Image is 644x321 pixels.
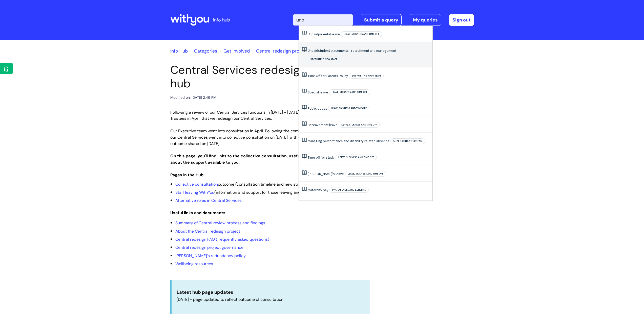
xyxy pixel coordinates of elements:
a: About the Central redesign project [175,229,240,234]
span: Leave, sickness and time off [341,31,382,37]
span: Supporting your team [390,138,425,144]
strong: Useful links and documents [170,210,225,215]
a: Central redesign project governance [175,245,243,250]
a: Public duties [308,106,327,111]
span: Recruiting new staff [308,57,340,62]
a: Bereavement leave [308,122,338,127]
a: Managing performance and disability related absence [308,139,389,143]
a: Get involved [223,48,250,54]
a: My queries [410,14,441,26]
a: Wellbeing resources [175,261,213,266]
strong: Latest hub page updates [177,289,233,295]
span: Supporting your team [349,73,384,79]
a: Collective consultation [175,182,218,187]
a: Special leave [308,90,328,94]
a: Submit a query [361,14,402,26]
span: Leave, sickness and time off [328,106,369,111]
span: Following a review of our Central Services functions in [DATE] - [DATE], it was agreed with our b... [170,110,359,121]
a: Time Off for Parents Policy [308,73,348,78]
a: Unpaidstudent placements - recruitment and management [308,48,396,53]
a: [PERSON_NAME]'s leave [308,171,344,176]
input: Search [293,14,353,26]
li: Get involved [218,47,250,55]
a: Time off for study [308,155,335,160]
a: Summary of Central review process and findings [175,220,265,226]
span: Leave, sickness and time off [345,171,386,177]
a: Central redesign project [256,48,307,54]
div: | - [293,14,474,26]
a: Maternity pay [308,188,328,192]
span: Pay, expenses and benefits [329,187,369,193]
a: Unpaidparental leave [308,32,340,36]
a: [PERSON_NAME]'s redundancy policy [175,253,246,258]
a: Central redesign FAQ (frequently asked questions) [175,237,269,242]
strong: Pages in the Hub [170,172,203,178]
div: Modified on: [DATE] 2:49 PM [170,94,216,101]
span: Leave, sickness and time off [339,122,380,128]
span: outcome (consultation timeline and new structures) [175,182,314,187]
span: Leave, sickness and time off [329,89,370,95]
span: Leave, sickness and time off [336,155,377,160]
span: (information and support for those leaving and their managers) [175,190,331,195]
a: Alternative roles in Central Services [175,198,242,203]
span: Our Executive team went into consultation in April. Following the completion of the Executive con... [170,128,370,146]
li: Solution home [189,47,217,55]
h1: Central Services redesign project hub [170,63,370,90]
a: Categories [194,48,217,54]
span: Unpaid [308,48,318,53]
p: info hub [213,16,230,24]
a: Sign out [449,14,474,26]
strong: On this page, you'll find links to the collective consultation, useful documents, and information... [170,153,359,165]
span: [DATE] - page updated to reflect outcome of consultation [177,297,283,302]
span: Unpaid [308,32,318,36]
a: Staff leaving WithYou [175,190,214,195]
a: Info Hub [170,48,188,54]
li: Central redesign project [251,47,307,55]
